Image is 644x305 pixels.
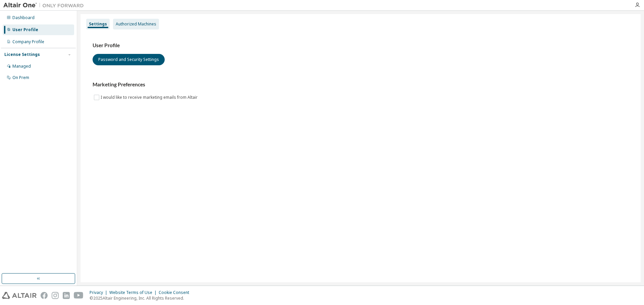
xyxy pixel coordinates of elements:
h3: User Profile [93,42,629,49]
p: © 2025 Altair Engineering, Inc. All Rights Reserved. [90,295,193,301]
div: Settings [89,21,107,27]
h3: Marketing Preferences [93,81,629,88]
label: I would like to receive marketing emails from Altair [101,93,199,101]
img: instagram.svg [52,292,59,299]
div: User Profile [12,27,38,32]
div: License Settings [4,52,40,57]
div: Authorized Machines [116,21,156,27]
img: youtube.svg [74,292,84,299]
div: Cookie Consent [159,290,193,295]
div: Website Terms of Use [109,290,159,295]
img: linkedin.svg [63,292,70,299]
div: Dashboard [12,15,35,20]
img: Altair One [3,2,87,9]
div: Managed [12,64,31,69]
img: altair_logo.svg [2,292,37,299]
div: On Prem [12,75,29,80]
img: facebook.svg [41,292,48,299]
div: Company Profile [12,39,44,45]
button: Password and Security Settings [93,54,165,65]
div: Privacy [90,290,109,295]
